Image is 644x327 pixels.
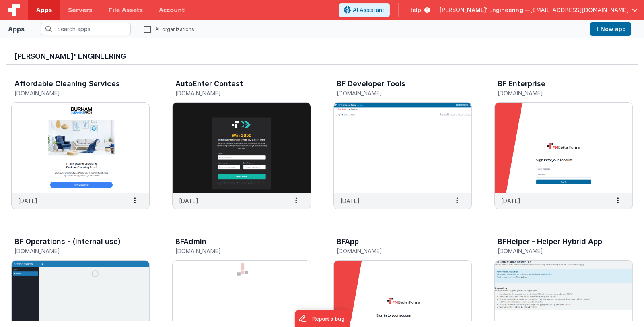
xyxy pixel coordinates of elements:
h5: [DOMAIN_NAME] [175,90,290,96]
h3: BFHelper - Helper Hybrid App [498,238,602,246]
h3: BF Operations - (internal use) [14,238,121,246]
input: Search apps [41,23,131,35]
h5: [DOMAIN_NAME] [14,90,130,96]
h3: BF Developer Tools [337,80,405,88]
p: [DATE] [179,197,198,205]
h5: [DOMAIN_NAME] [337,90,452,96]
h3: BFAdmin [175,238,206,246]
div: Apps [8,24,25,34]
button: [PERSON_NAME]' Engineering — [EMAIL_ADDRESS][DOMAIN_NAME] [440,6,638,14]
button: AI Assistant [339,3,390,17]
span: Apps [36,6,52,14]
p: [DATE] [18,197,37,205]
h5: [DOMAIN_NAME] [498,90,613,96]
button: New app [590,22,631,36]
p: [DATE] [340,197,360,205]
h5: [DOMAIN_NAME] [175,248,290,254]
h5: [DOMAIN_NAME] [337,248,452,254]
h5: [DOMAIN_NAME] [14,248,130,254]
span: Servers [68,6,92,14]
h3: Affordable Cleaning Services [14,80,120,88]
h3: BF Enterprise [498,80,545,88]
span: File Assets [109,6,143,14]
iframe: Marker.io feedback button [294,310,350,327]
h3: BFApp [337,238,359,246]
span: [EMAIL_ADDRESS][DOMAIN_NAME] [530,6,629,14]
p: [DATE] [501,197,521,205]
span: AI Assistant [353,6,385,14]
span: [PERSON_NAME]' Engineering — [440,6,530,14]
h3: AutoEnter Contest [175,80,243,88]
label: All organizations [144,25,194,33]
h3: [PERSON_NAME]' Engineering [14,52,630,60]
span: Help [408,6,421,14]
h5: [DOMAIN_NAME] [498,248,613,254]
